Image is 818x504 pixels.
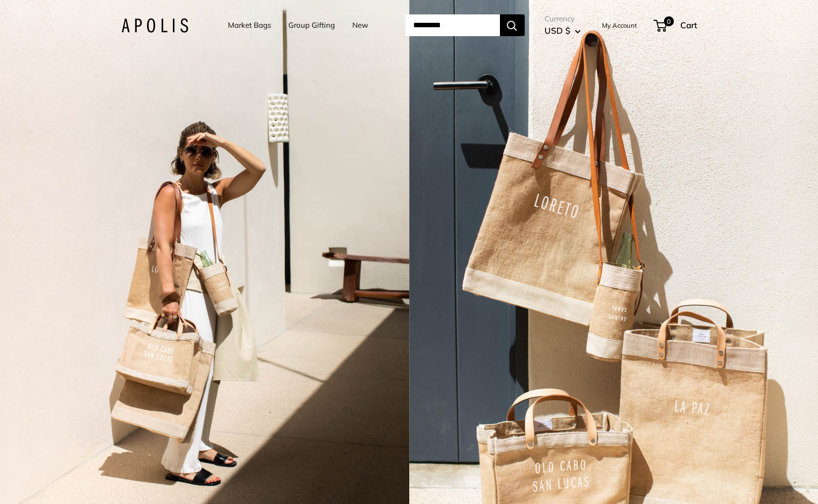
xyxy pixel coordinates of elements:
[680,20,697,30] span: Cart
[654,17,697,33] a: 0 Cart
[602,19,637,31] a: My Account
[121,18,188,33] img: Apolis
[288,18,335,32] a: Group Gifting
[352,18,368,32] a: New
[545,25,570,36] span: USD $
[228,18,271,32] a: Market Bags
[500,14,525,36] button: Search
[663,16,673,26] span: 0
[545,12,581,26] span: Currency
[405,14,500,36] input: Search...
[545,23,581,39] button: USD $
